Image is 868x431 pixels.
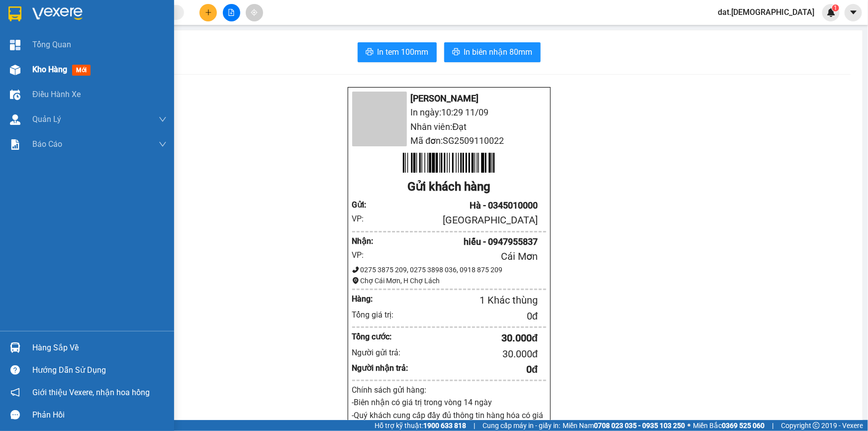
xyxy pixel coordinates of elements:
[352,384,546,396] div: Chính sách gửi hàng:
[352,346,409,359] div: Người gửi trả:
[772,420,773,431] span: |
[7,64,23,74] span: CR :
[834,4,837,11] span: 1
[10,65,20,75] img: warehouse-icon
[376,213,538,228] div: [GEOGRAPHIC_DATA]
[8,8,109,31] div: [GEOGRAPHIC_DATA]
[352,134,546,148] li: Mã đơn: SG2509110022
[376,199,538,213] div: Hà - 0345010000
[352,213,377,225] div: VP:
[32,138,62,150] span: Báo cáo
[32,340,167,355] div: Hàng sắp về
[474,420,475,431] span: |
[116,20,196,32] div: hiếu
[32,408,167,423] div: Phản hồi
[352,277,359,284] span: environment
[563,420,685,431] span: Miền Nam
[10,114,20,125] img: warehouse-icon
[10,139,20,150] img: solution-icon
[352,266,359,273] span: phone
[228,9,235,16] span: file-add
[452,48,460,57] span: printer
[444,42,541,62] button: printerIn biên nhận 80mm
[8,31,109,43] div: Hà
[423,422,466,430] strong: 1900 633 818
[72,65,91,76] span: mới
[408,330,538,346] div: 30.000 đ
[159,115,167,123] span: down
[251,9,258,16] span: aim
[32,65,67,74] span: Kho hàng
[10,410,20,420] span: message
[482,420,560,431] span: Cung cấp máy in - giấy in:
[116,32,196,46] div: 0947955837
[392,293,538,308] div: 1 Khác thùng
[8,8,24,19] span: Gửi:
[845,4,862,21] button: caret-down
[594,422,685,430] strong: 0708 023 035 - 0935 103 250
[32,88,81,101] span: Điều hành xe
[464,46,533,58] span: In biên nhận 80mm
[693,420,765,431] span: Miền Bắc
[352,309,409,321] div: Tổng giá trị:
[352,92,546,106] li: [PERSON_NAME]
[722,422,765,430] strong: 0369 525 060
[710,6,822,18] span: dat.[DEMOGRAPHIC_DATA]
[375,420,466,431] span: Hỗ trợ kỹ thuật:
[352,275,546,286] div: Chợ Cái Mơn, H Chợ Lách
[10,388,20,397] span: notification
[827,8,836,17] img: icon-new-feature
[32,386,150,399] span: Giới thiệu Vexere, nhận hoa hồng
[849,8,858,17] span: caret-down
[223,4,240,21] button: file-add
[352,396,546,409] p: -Biên nhận có giá trị trong vòng 14 ngày
[352,178,546,197] div: Gửi khách hàng
[366,48,374,57] span: printer
[352,293,392,305] div: Hàng:
[352,249,377,261] div: VP:
[376,235,538,249] div: hiếu - 0947955837
[10,40,20,50] img: dashboard-icon
[352,362,409,374] div: Người nhận trả:
[159,140,167,148] span: down
[32,113,61,125] span: Quản Lý
[352,264,546,275] div: 0275 3875 209, 0275 3898 036, 0918 875 209
[10,90,20,100] img: warehouse-icon
[205,9,212,16] span: plus
[352,235,377,247] div: Nhận :
[832,4,839,11] sup: 1
[352,106,546,119] li: In ngày: 10:29 11/09
[116,9,140,20] span: Nhận:
[10,365,20,375] span: question-circle
[376,249,538,264] div: Cái Mơn
[116,8,196,20] div: Cái Mơn
[7,63,111,75] div: 30.000
[8,43,109,57] div: 0345010000
[408,346,538,362] div: 30.000 đ
[378,46,429,58] span: In tem 100mm
[352,120,546,134] li: Nhân viên: Đạt
[358,42,437,62] button: printerIn tem 100mm
[352,330,409,343] div: Tổng cước:
[32,363,167,378] div: Hướng dẫn sử dụng
[352,199,377,211] div: Gửi :
[813,422,820,429] span: copyright
[199,4,217,21] button: plus
[408,362,538,377] div: 0 đ
[246,4,263,21] button: aim
[687,424,690,428] span: ⚪️
[32,38,71,51] span: Tổng Quan
[408,309,538,324] div: 0 đ
[10,342,20,353] img: warehouse-icon
[8,6,21,21] img: logo-vxr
